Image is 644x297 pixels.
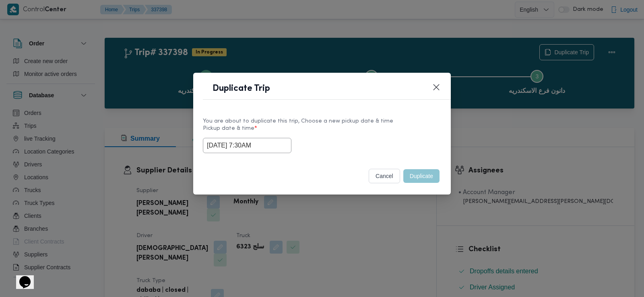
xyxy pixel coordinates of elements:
div: You are about to duplicate this trip, Choose a new pickup date & time [203,117,441,125]
button: Closes this modal window [431,82,441,92]
input: Choose date & time [203,138,291,153]
h1: Duplicate Trip [213,82,270,95]
label: Pickup date & time [203,125,441,138]
button: cancel [369,169,400,183]
button: Duplicate [403,169,440,183]
iframe: chat widget [8,265,34,289]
